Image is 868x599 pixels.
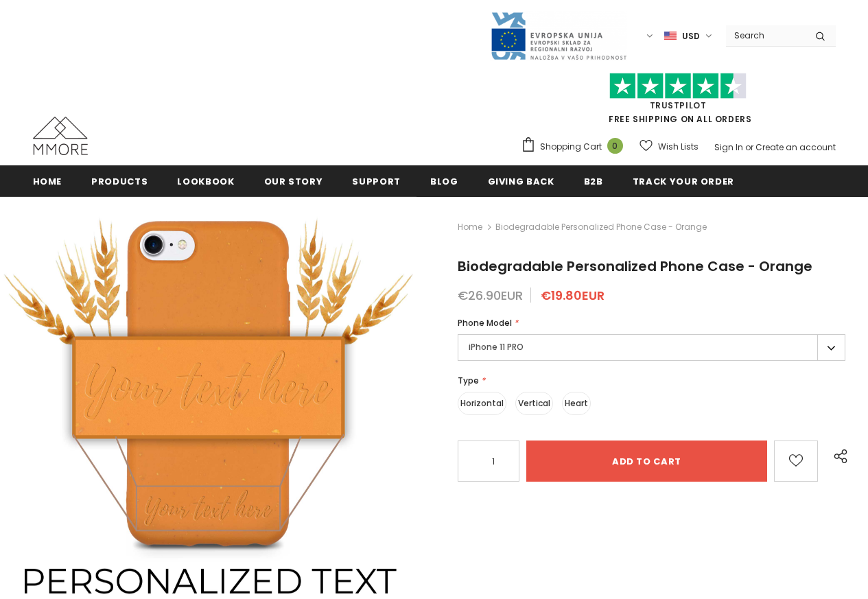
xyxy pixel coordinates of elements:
[458,392,506,415] label: Horizontal
[726,25,805,45] input: Search Site
[430,175,458,188] span: Blog
[515,392,553,415] label: Vertical
[490,30,627,41] a: Javni Razpis
[714,141,743,153] a: Sign In
[91,175,148,188] span: Products
[490,11,627,61] img: Javni Razpis
[584,175,603,188] span: B2B
[541,287,605,304] span: €19.80EUR
[562,392,591,415] label: Heart
[745,141,753,153] span: or
[682,30,700,43] span: USD
[650,99,707,111] a: Trustpilot
[458,375,479,386] span: Type
[640,134,699,158] a: Wish Lists
[526,441,767,482] input: Add to cart
[33,117,88,155] img: MMORE Cases
[458,334,845,361] label: iPhone 11 PRO
[488,175,554,188] span: Giving back
[584,165,603,196] a: B2B
[633,175,734,188] span: Track your order
[521,79,836,125] span: FREE SHIPPING ON ALL ORDERS
[33,175,62,188] span: Home
[264,165,323,196] a: Our Story
[458,317,512,329] span: Phone Model
[495,219,707,235] span: Biodegradable Personalized Phone Case - Orange
[607,138,623,154] span: 0
[458,257,812,276] span: Biodegradable Personalized Phone Case - Orange
[488,165,554,196] a: Giving back
[177,175,234,188] span: Lookbook
[458,219,482,235] a: Home
[33,165,62,196] a: Home
[633,165,734,196] a: Track your order
[540,140,602,154] span: Shopping Cart
[458,287,523,304] span: €26.90EUR
[352,165,401,196] a: support
[609,73,747,99] img: Trust Pilot Stars
[264,175,323,188] span: Our Story
[352,175,401,188] span: support
[177,165,234,196] a: Lookbook
[91,165,148,196] a: Products
[755,141,836,153] a: Create an account
[521,137,630,157] a: Shopping Cart 0
[664,30,677,42] img: USD
[658,140,699,154] span: Wish Lists
[430,165,458,196] a: Blog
